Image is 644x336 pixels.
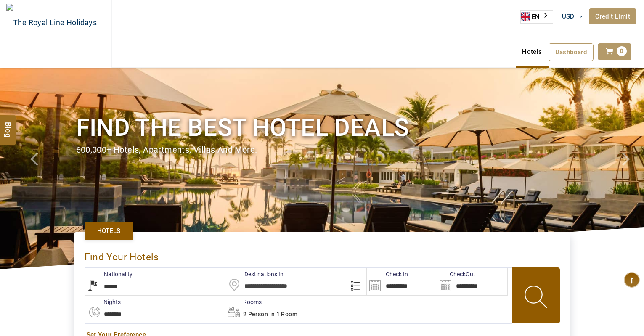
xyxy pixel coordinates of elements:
[516,43,548,60] a: Hotels
[76,112,568,143] h1: Find the best hotel deals
[520,10,553,24] aside: Language selected: English
[85,243,560,267] div: Find Your Hotels
[437,270,475,278] label: CheckOut
[225,270,284,278] label: Destinations In
[224,298,262,306] label: Rooms
[85,298,121,306] label: nights
[367,270,408,278] label: Check In
[562,13,575,20] span: USD
[76,144,568,156] div: 600,000+ hotels, apartments, villas and more.
[617,46,627,56] span: 0
[97,227,121,235] span: Hotels
[598,43,631,60] a: 0
[555,48,587,56] span: Dashboard
[367,268,437,295] input: Search
[437,268,507,295] input: Search
[521,11,553,23] a: EN
[243,311,297,317] span: 2 Person in 1 Room
[6,4,97,42] img: The Royal Line Holidays
[589,8,636,24] a: Credit Limit
[520,10,553,24] div: Language
[85,270,133,278] label: Nationality
[85,222,133,240] a: Hotels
